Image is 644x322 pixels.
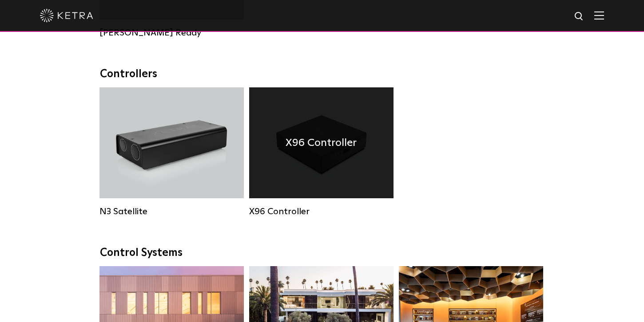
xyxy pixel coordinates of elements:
[594,11,604,20] img: Hamburger%20Nav.svg
[99,206,244,217] div: N3 Satellite
[574,11,585,22] img: search icon
[99,27,244,38] div: [PERSON_NAME] Ready
[40,9,93,22] img: ketra-logo-2019-white
[100,68,544,81] div: Controllers
[249,206,394,217] div: X96 Controller
[100,247,544,259] div: Control Systems
[249,87,394,217] a: X96 Controller X96 Controller
[99,87,244,217] a: N3 Satellite N3 Satellite
[286,134,357,151] h4: X96 Controller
